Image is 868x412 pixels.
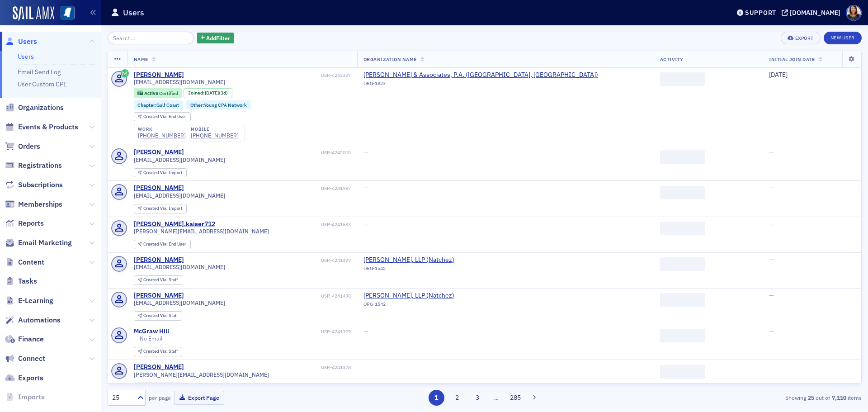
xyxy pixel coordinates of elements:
span: Events & Products [18,122,78,132]
span: — [363,327,368,335]
span: Subscriptions [18,180,63,190]
div: USR-4241987 [185,185,351,191]
a: Other:Young CPA Network [190,102,247,108]
button: 3 [470,390,486,406]
span: Created Via : [143,313,169,318]
a: E-Learning [5,296,53,306]
div: End User [143,114,186,119]
span: Users [18,37,37,47]
span: Content [18,257,44,267]
span: ‌ [660,72,705,86]
span: Certified [159,90,178,96]
div: Created Via: End User [134,112,191,122]
span: — [769,220,774,228]
span: Culumber, Harvey & Associates, P.A. (Gulfport, MS) [363,71,598,79]
a: Users [5,37,37,47]
span: ‌ [660,150,705,164]
div: USR-4241378 [185,365,351,370]
span: Created Via : [143,348,169,354]
a: Email Marketing [5,238,72,248]
div: [PHONE_NUMBER] [138,132,186,139]
span: E-Learning [18,296,53,306]
span: [DATE] [769,71,788,79]
a: [PHONE_NUMBER] [191,132,239,139]
div: Created Via: Staff [134,347,182,356]
div: USR-4241379 [170,329,351,335]
a: [PERSON_NAME] [134,71,184,79]
h1: Users [123,7,144,18]
a: Exports [5,373,43,383]
div: Other: [186,100,251,109]
div: Export [795,36,814,41]
a: Content [5,257,44,267]
div: Created Via: Staff [134,383,182,392]
span: Organization Name [363,56,417,62]
span: ‌ [660,329,705,342]
a: Imports [5,392,45,402]
div: USR-4241633 [217,222,351,227]
span: [DATE] [205,90,219,96]
span: Activity [660,56,684,62]
span: [EMAIL_ADDRESS][DOMAIN_NAME] [134,192,225,199]
a: Active Certified [137,90,178,96]
span: — [769,363,774,371]
a: [PERSON_NAME] [134,256,184,264]
div: [PERSON_NAME] [134,148,184,156]
div: Import [143,170,182,175]
button: 285 [508,390,524,406]
span: Other : [190,102,204,108]
a: [PERSON_NAME].kaiser712 [134,220,215,228]
div: [PERSON_NAME] [134,363,184,371]
button: 2 [449,390,465,406]
strong: 25 [806,393,816,402]
a: Subscriptions [5,180,63,190]
div: Created Via: Staff [134,275,182,285]
span: Connect [18,354,45,364]
span: … [490,393,503,402]
img: SailAMX [61,6,75,20]
div: work [138,127,186,132]
div: [PERSON_NAME] [134,184,184,192]
a: Reports [5,218,44,228]
a: McGraw Hill [134,327,169,336]
a: Memberships [5,199,62,209]
span: [EMAIL_ADDRESS][DOMAIN_NAME] [134,299,225,306]
a: Email Send Log [18,68,61,76]
span: Created Via : [143,241,169,247]
div: End User [143,242,186,247]
div: Support [745,9,776,17]
div: [DOMAIN_NAME] [790,9,840,17]
div: USR-4242327 [185,72,351,78]
span: Profile [846,5,862,21]
button: AddFilter [197,33,234,44]
div: Created Via: End User [134,240,191,249]
div: Created Via: Staff [134,311,182,321]
span: Active [144,90,159,96]
span: [EMAIL_ADDRESS][DOMAIN_NAME] [134,79,225,85]
input: Search… [108,32,194,44]
span: Created Via : [143,277,169,283]
span: Tasks [18,276,37,286]
span: ‌ [660,293,705,307]
a: [PERSON_NAME], LLP (Natchez) [363,256,454,264]
span: [EMAIL_ADDRESS][DOMAIN_NAME] [134,264,225,270]
a: Automations [5,315,61,325]
span: Add Filter [206,34,230,42]
button: Export Page [174,391,224,405]
div: Staff [143,349,178,354]
a: View Homepage [54,6,75,21]
div: mobile [191,127,239,132]
div: ORG-1542 [363,301,454,310]
div: Staff [143,278,178,283]
span: [EMAIL_ADDRESS][DOMAIN_NAME] [134,156,225,163]
div: USR-4241499 [185,257,351,263]
span: Silas Simmons, LLP (Natchez) [363,256,454,264]
span: Created Via : [143,114,169,119]
span: ‌ [660,257,705,271]
span: — [363,220,368,228]
a: Tasks [5,276,37,286]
